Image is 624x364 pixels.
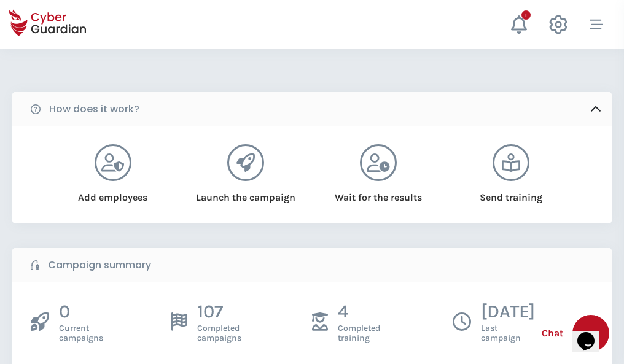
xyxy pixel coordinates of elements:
[521,10,531,20] div: +
[48,258,151,273] b: Campaign summary
[481,300,535,323] p: [DATE]
[542,326,563,341] span: Chat
[59,300,103,323] p: 0
[338,300,380,323] p: 4
[338,323,380,343] span: Completed training
[572,315,612,352] iframe: chat widget
[197,323,241,343] span: Completed campaigns
[59,323,103,343] span: Current campaigns
[62,181,163,205] div: Add employees
[197,300,241,323] p: 107
[481,323,535,343] span: Last campaign
[328,181,429,205] div: Wait for the results
[195,181,296,205] div: Launch the campaign
[461,181,562,205] div: Send training
[49,102,139,117] b: How does it work?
